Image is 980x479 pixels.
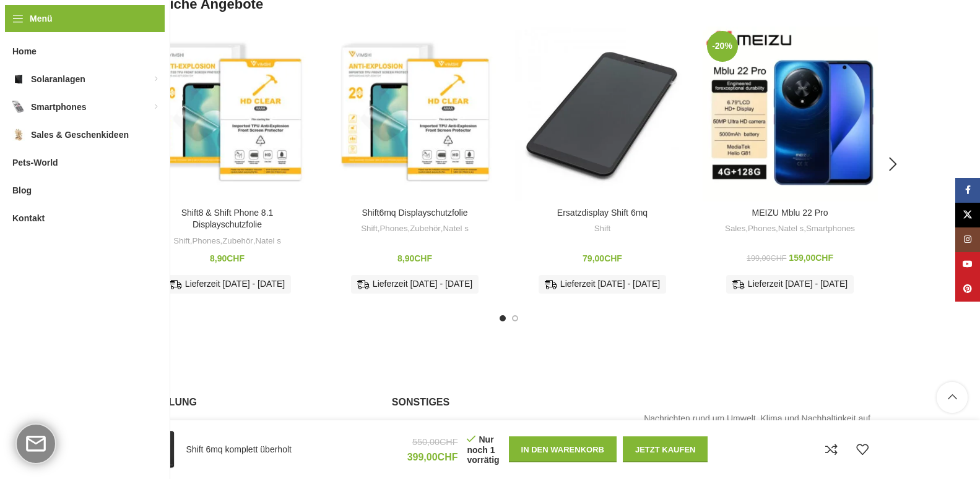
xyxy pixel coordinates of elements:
[937,382,968,413] a: Scroll to top button
[703,27,878,201] a: MEIZU Mblu 22 Pro
[12,40,37,62] span: Home
[222,235,253,247] a: Zubehör
[752,208,828,218] a: MEIZU Mblu 22 Pro
[410,223,441,235] a: Zubehör
[747,254,786,263] bdi: 199,00
[815,253,833,263] span: CHF
[379,223,407,235] a: Phones
[12,179,32,201] span: Blog
[500,315,506,321] li: Go to slide 1
[12,207,45,229] span: Kontakt
[955,227,980,252] a: Instagram Social Link
[696,27,884,303] div: 4 / 5
[438,452,458,462] span: CHF
[955,178,980,203] a: Facebook Social Link
[146,235,309,247] div: , , ,
[327,27,503,201] a: Shift6mq Displayschutzfolie
[181,208,274,230] a: Shift8 & Shift Phone 8.1 Displayschutzfolie
[789,253,833,263] bdi: 159,00
[955,203,980,227] a: X Social Link
[512,315,518,321] li: Go to slide 2
[515,27,690,201] a: Ersatzdisplay Shift 6mq
[163,275,291,294] div: Lieferzeit [DATE] - [DATE]
[334,223,497,235] div: , , ,
[173,235,190,247] a: Shift
[412,437,458,447] bdi: 550,00
[407,452,458,462] bdi: 399,00
[140,396,373,409] h5: Abholung
[467,434,499,465] p: Nur noch 1 vorrätig
[707,31,738,62] span: -20%
[806,223,855,235] a: Smartphones
[955,252,980,277] a: YouTube Social Link
[644,413,870,436] a: Nachrichten rund um Umwelt, Klima und Nachhaltigkeit auf [DOMAIN_NAME]
[392,396,625,409] h5: Sonstiges
[623,436,708,462] button: Jetzt kaufen
[12,129,25,141] img: Sales & Geschenkideen
[31,124,129,146] span: Sales & Geschenkideen
[134,27,321,303] div: 1 / 5
[778,223,804,235] a: Natel s
[30,12,53,25] span: Menü
[192,235,220,247] a: Phones
[726,275,854,294] div: Lieferzeit [DATE] - [DATE]
[321,27,509,303] div: 2 / 5
[440,437,458,447] span: CHF
[12,151,58,174] span: Pets-World
[351,275,479,294] div: Lieferzeit [DATE] - [DATE]
[709,223,872,235] div: , , ,
[186,444,398,456] h4: Shift 6mq komplett überholt
[210,253,245,263] bdi: 8,90
[955,277,980,302] a: Pinterest Social Link
[31,68,85,90] span: Solaranlagen
[557,208,648,218] a: Ersatzdisplay Shift 6mq
[725,223,745,235] a: Sales
[227,253,245,263] span: CHF
[361,223,378,235] a: Shift
[255,235,280,247] a: Natel s
[12,101,25,113] img: Smartphones
[443,223,468,235] a: Natel s
[509,27,696,303] div: 3 / 5
[748,223,776,235] a: Phones
[878,149,909,180] div: Next slide
[771,254,787,263] span: CHF
[583,253,622,263] bdi: 79,00
[509,436,617,462] button: In den Warenkorb
[539,275,666,294] div: Lieferzeit [DATE] - [DATE]
[362,208,467,218] a: Shift6mq Displayschutzfolie
[604,253,622,263] span: CHF
[12,73,25,85] img: Solaranlagen
[140,27,315,201] a: Shift8 & Shift Phone 8.1 Displayschutzfolie
[414,253,432,263] span: CHF
[594,223,611,235] a: Shift
[397,253,432,263] bdi: 8,90
[31,96,86,118] span: Smartphones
